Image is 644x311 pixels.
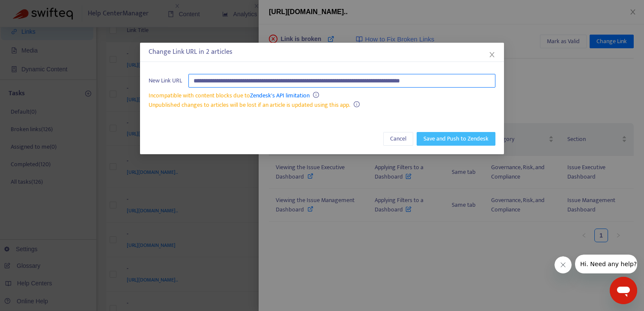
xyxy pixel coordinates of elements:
[149,47,495,57] div: Change Link URL in 2 articles
[555,256,572,273] iframe: Close message
[423,134,489,144] span: Save and Push to Zendesk
[487,50,497,59] button: Close
[610,277,637,304] iframe: Button to launch messaging window
[313,92,319,98] span: info-circle
[149,76,182,85] span: New Link URL
[383,132,413,146] button: Cancel
[575,255,637,273] iframe: Message from company
[390,134,406,144] span: Cancel
[149,100,350,110] span: Unpublished changes to articles will be lost if an article is updated using this app.
[250,91,310,100] a: Zendesk's API limitation
[354,101,360,107] span: info-circle
[149,91,310,100] span: Incompatible with content blocks due to
[489,51,495,58] span: close
[417,132,495,146] button: Save and Push to Zendesk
